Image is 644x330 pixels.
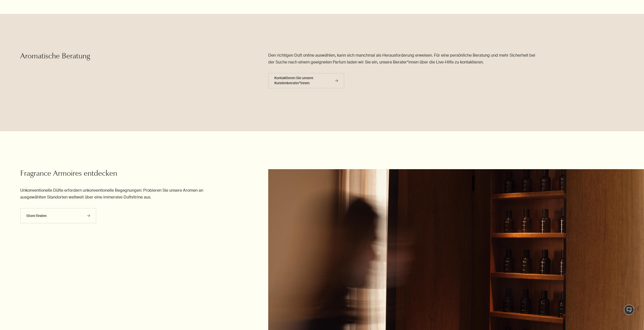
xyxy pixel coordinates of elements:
a: Store finden [20,208,96,223]
p: Den richtigen Duft online auswählen, kann sich manchmal als Herausforderung erweisen. Für eine pe... [268,52,536,65]
a: Kontaktieren Sie unsere Kundenberater*innen [268,73,344,88]
h2: Fragrance Armoires entdecken [20,169,215,179]
button: Live-Support Chat [624,305,634,315]
p: Unkonventionelle Düfte erfordern unkonventionelle Begegnungen: Probieren Sie unsere Aromen an aus... [20,187,215,201]
h2: Aromatische Beratung [20,52,215,62]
